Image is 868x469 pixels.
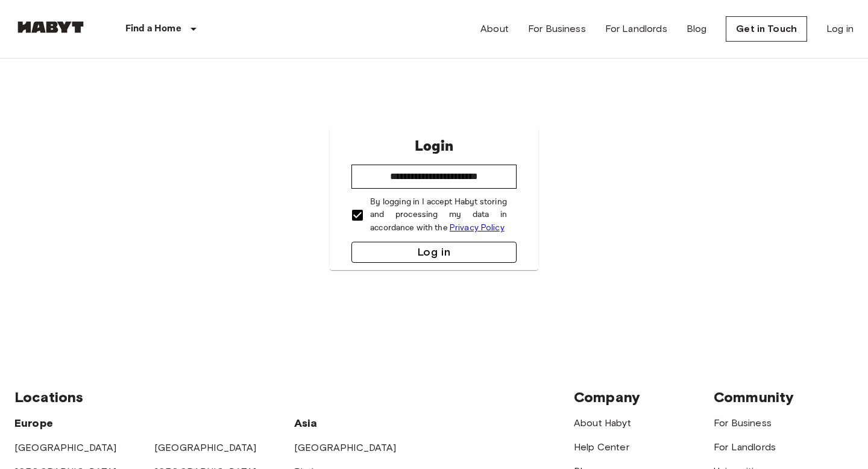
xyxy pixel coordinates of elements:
[370,196,507,234] p: By logging in I accept Habyt storing and processing my data in accordance with the
[574,417,631,429] a: About Habyt
[714,388,794,406] span: Community
[14,442,117,453] a: [GEOGRAPHIC_DATA]
[714,417,772,429] a: For Business
[528,22,586,36] a: For Business
[450,222,505,233] a: Privacy Policy
[294,417,318,430] span: Asia
[726,16,807,42] a: Get in Touch
[480,22,509,36] a: About
[294,442,397,453] a: [GEOGRAPHIC_DATA]
[714,441,776,453] a: For Landlords
[351,242,517,263] button: Log in
[687,22,707,36] a: Blog
[14,417,53,430] span: Europe
[826,22,854,36] a: Log in
[14,388,83,406] span: Locations
[574,441,629,453] a: Help Center
[605,22,667,36] a: For Landlords
[125,22,181,36] p: Find a Home
[415,136,453,157] p: Login
[14,21,87,33] img: Habyt
[574,388,640,406] span: Company
[154,442,257,453] a: [GEOGRAPHIC_DATA]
